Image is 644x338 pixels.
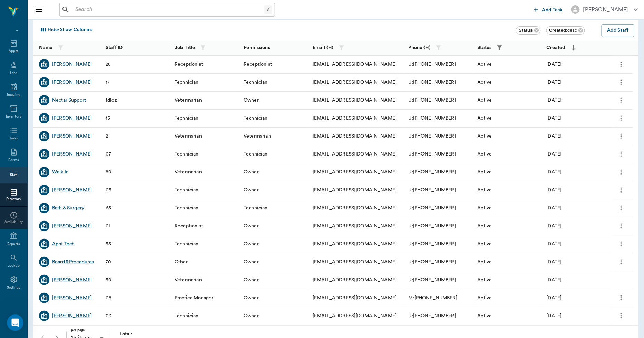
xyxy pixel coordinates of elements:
[313,205,397,212] div: [EMAIL_ADDRESS][DOMAIN_NAME]
[7,314,23,331] iframe: Intercom live chat
[8,263,20,269] div: Lookup
[10,172,17,178] div: Staff
[52,294,92,301] a: [PERSON_NAME]
[547,133,562,140] div: 10/15/24
[175,312,199,319] div: Technician
[478,115,492,122] div: Active
[106,312,111,319] div: 03
[52,115,92,122] a: [PERSON_NAME]
[547,294,562,301] div: 10/29/19
[566,3,644,16] button: [PERSON_NAME]
[52,276,92,283] a: [PERSON_NAME]
[106,115,110,122] div: 15
[175,205,199,212] div: Technician
[478,133,492,140] div: Active
[175,45,195,50] strong: Job Title
[409,115,456,122] div: U: [PHONE_NUMBER]
[52,97,86,104] div: Nectar Support
[313,223,397,229] div: [EMAIL_ADDRESS][DOMAIN_NAME]
[549,28,566,33] b: Created
[52,241,75,247] div: Appt Tech
[547,259,562,265] div: 10/21/21
[547,223,562,229] div: 05/12/22
[7,285,21,290] div: Settings
[478,294,492,301] div: Active
[547,97,562,104] div: 02/22/25
[106,241,111,247] div: 55
[409,79,456,86] div: U: [PHONE_NUMBER]
[244,169,259,176] div: Owner
[549,28,577,33] span: : desc
[106,97,117,104] div: fdloz
[106,61,111,68] div: 28
[175,97,202,104] div: Veterinarian
[478,187,492,194] div: Active
[409,133,456,140] div: U: [PHONE_NUMBER]
[52,223,92,229] div: [PERSON_NAME]
[313,79,397,86] div: [EMAIL_ADDRESS][DOMAIN_NAME]
[52,61,92,68] a: [PERSON_NAME]
[409,241,456,247] div: U: [PHONE_NUMBER]
[409,223,456,229] div: U: [PHONE_NUMBER]
[478,241,492,247] div: Active
[106,259,111,265] div: 70
[616,94,627,106] button: more
[616,112,627,124] button: more
[244,312,259,319] div: Owner
[409,151,456,158] div: U: [PHONE_NUMBER]
[264,5,272,14] div: /
[616,130,627,142] button: more
[616,166,627,178] button: more
[244,79,268,86] div: Technician
[409,259,456,265] div: U: [PHONE_NUMBER]
[52,205,84,212] a: Bath & Surgery
[106,45,123,50] strong: Staff ID
[313,187,397,194] div: [EMAIL_ADDRESS][DOMAIN_NAME]
[313,61,397,68] div: [EMAIL_ADDRESS][DOMAIN_NAME]
[106,205,111,212] div: 65
[313,133,397,140] div: [EMAIL_ADDRESS][DOMAIN_NAME]
[244,115,268,122] div: Technician
[8,158,19,163] div: Forms
[6,114,21,119] div: Inventory
[409,205,456,212] div: U: [PHONE_NUMBER]
[52,169,69,176] div: Walk In
[616,202,627,214] button: more
[52,187,92,194] div: [PERSON_NAME]
[52,151,92,158] div: [PERSON_NAME]
[244,151,268,158] div: Technician
[409,187,456,194] div: U: [PHONE_NUMBER]
[52,312,92,319] div: [PERSON_NAME]
[52,79,92,86] div: [PERSON_NAME]
[409,61,456,68] div: U: [PHONE_NUMBER]
[478,276,492,283] div: Active
[478,45,492,50] strong: Status
[313,259,397,265] div: [EMAIL_ADDRESS][DOMAIN_NAME]
[72,5,264,15] input: Search
[106,294,111,301] div: 08
[478,312,492,319] div: Active
[547,45,566,50] strong: Created
[478,97,492,104] div: Active
[106,223,110,229] div: 01
[616,184,627,196] button: more
[52,259,94,265] a: Board &Procedures
[244,259,259,265] div: Owner
[9,136,18,141] div: Tasks
[546,26,585,35] div: Created:desc
[313,169,397,176] div: [EMAIL_ADDRESS][DOMAIN_NAME]
[409,312,456,319] div: U: [PHONE_NUMBER]
[106,276,111,283] div: 50
[616,310,627,322] button: more
[313,97,397,104] div: [EMAIL_ADDRESS][DOMAIN_NAME]
[175,133,202,140] div: Veterinarian
[547,312,562,319] div: 08/10/17
[547,61,562,68] div: 08/11/25
[478,169,492,176] div: Active
[313,241,397,247] div: [EMAIL_ADDRESS][DOMAIN_NAME]
[175,61,203,68] div: Receptionist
